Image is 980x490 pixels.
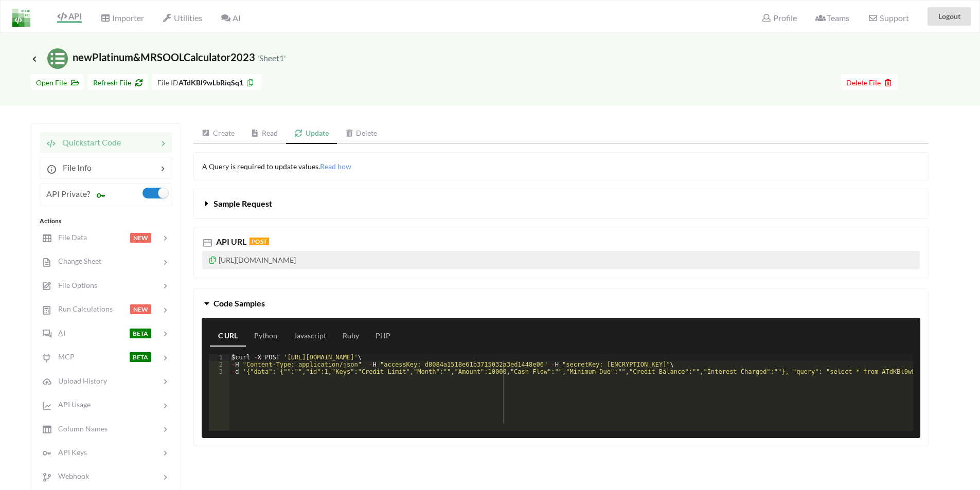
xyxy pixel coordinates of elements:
div: 2 [209,361,229,368]
button: Sample Request [194,189,928,218]
span: Quickstart Code [56,137,121,147]
img: /static/media/sheets.7a1b7961.svg [47,48,68,69]
span: Support [868,14,908,22]
small: 'Sheet1' [257,53,286,63]
span: AI [52,329,65,337]
span: Profile [761,13,796,23]
p: [URL][DOMAIN_NAME] [202,251,920,269]
span: Teams [815,13,849,23]
a: Ruby [334,326,367,347]
span: BETA [130,352,151,362]
span: Upload History [52,376,107,385]
span: File Info [57,162,92,172]
span: Importer [100,13,144,23]
span: File Options [52,281,97,289]
a: Create [193,123,243,144]
span: MCP [52,352,75,361]
span: File Data [52,233,87,242]
span: API Usage [52,400,91,409]
button: Delete File [841,74,898,90]
a: PHP [367,326,399,347]
span: BETA [130,329,151,338]
div: 3 [209,368,229,375]
b: ATdKBl9wLbRiqSq1 [179,78,243,87]
span: newPlatinum&MRSOOLCalculator2023 [31,51,286,63]
span: Read how [320,162,351,171]
div: Actions [40,216,172,226]
button: Code Samples [194,289,928,318]
button: Refresh File [88,74,148,90]
span: A Query is required to update values. [202,162,351,171]
span: Code Samples [213,298,265,308]
a: C URL [210,326,246,347]
img: LogoIcon.png [12,9,30,27]
span: Change Sheet [52,257,101,265]
span: Delete File [846,78,893,87]
span: Open File [36,78,79,87]
button: Logout [928,7,971,26]
span: Refresh File [93,78,143,87]
span: Run Calculations [52,304,113,313]
a: Read [243,123,287,144]
span: Utilities [163,13,202,23]
div: 1 [209,354,229,361]
a: Update [286,123,337,144]
button: Open File [31,74,84,90]
span: NEW [130,304,151,314]
a: Python [246,326,286,347]
span: API URL [214,237,246,246]
span: AI [221,13,240,23]
span: Column Names [52,424,108,433]
a: Javascript [286,326,334,347]
span: POST [250,238,269,245]
span: Sample Request [213,198,272,208]
span: API Keys [52,448,87,457]
a: Delete [337,123,386,144]
span: API [57,11,82,21]
span: NEW [130,233,151,243]
span: File ID [157,78,179,87]
span: Webhook [52,471,89,480]
span: API Private? [46,189,90,198]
